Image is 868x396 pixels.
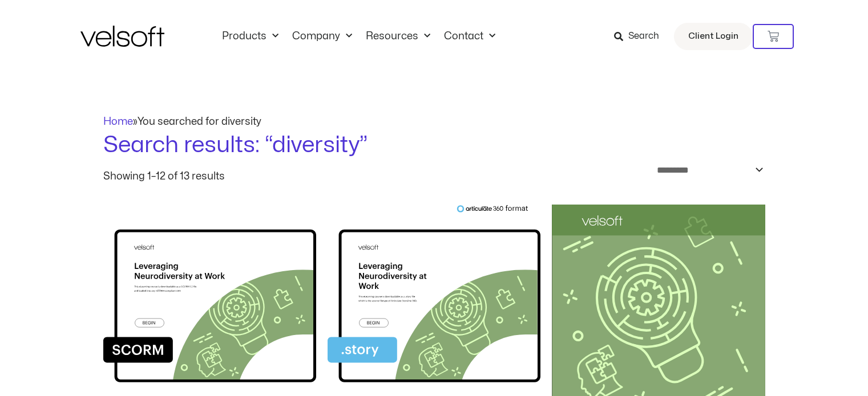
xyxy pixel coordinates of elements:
a: Search [614,27,667,46]
img: Leveraging Neurodiversity at Work - Storyline Master File [328,205,540,390]
a: ResourcesMenu Toggle [359,30,437,43]
img: Leveraging Neurodiversity at Work - Storyline SCORM Files [103,205,316,390]
a: Home [103,117,133,126]
a: Client Login [674,23,753,50]
a: ContactMenu Toggle [437,30,502,43]
span: » [103,117,261,126]
a: ProductsMenu Toggle [215,30,285,43]
span: You searched for diversity [138,117,261,126]
span: Client Login [688,29,738,44]
select: Shop order [649,161,765,179]
a: CompanyMenu Toggle [285,30,359,43]
p: Showing 1–12 of 13 results [103,172,225,182]
h1: Search results: “diversity” [103,129,765,161]
span: Search [628,29,659,44]
nav: Menu [215,30,502,43]
img: Velsoft Training Materials [80,26,164,47]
